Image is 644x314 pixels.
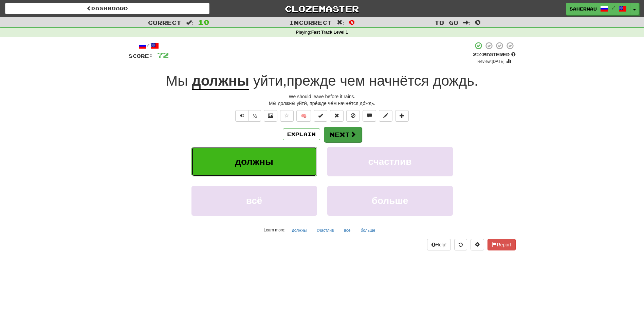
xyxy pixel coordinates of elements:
[379,110,392,122] button: Edit sentence (alt+d)
[340,73,365,89] span: чем
[166,73,188,89] span: Мы
[249,73,478,89] span: , .
[330,110,344,122] button: Reset to 0% Mastered (alt+r)
[346,110,360,122] button: Ignore sentence (alt+i)
[192,73,249,90] u: должны
[264,228,286,232] small: Learn more:
[363,110,376,122] button: Discuss sentence (alt+u)
[311,30,348,35] strong: Fast Track Level 1
[314,110,327,122] button: Set this sentence to 100% Mastered (alt+m)
[280,110,294,122] button: Favorite sentence (alt+f)
[372,195,408,206] span: больше
[220,3,424,15] a: Clozemaster
[433,73,474,89] span: дождь
[5,3,209,14] a: Dashboard
[368,156,412,167] span: счастлив
[234,110,261,122] div: Text-to-speech controls
[570,6,597,12] span: sahernau
[357,225,379,235] button: больше
[148,19,181,26] span: Correct
[327,186,453,215] button: больше
[249,110,261,122] button: ½
[427,239,451,250] button: Help!
[369,73,429,89] span: начнётся
[191,147,317,176] button: должны
[313,225,337,235] button: счастлив
[186,20,194,25] span: :
[129,93,516,100] div: We should leave before it rains.
[463,20,471,25] span: :
[288,225,311,235] button: должны
[566,3,630,15] a: sahernau /
[435,19,458,26] span: To go
[253,73,283,89] span: уйти
[157,51,169,59] span: 72
[296,110,311,122] button: 🧠
[341,225,354,235] button: всё
[287,73,336,89] span: прежде
[235,156,273,167] span: должны
[129,53,153,59] span: Score:
[283,128,320,140] button: Explain
[264,110,277,122] button: Show image (alt+x)
[324,127,362,142] button: Next
[612,5,615,10] span: /
[129,100,516,107] div: Мы́ должны́ уйти́, пре́жде че́м начне́тся до́ждь.
[473,52,516,58] div: Mastered
[235,110,249,122] button: Play sentence audio (ctl+space)
[475,18,481,26] span: 0
[487,239,515,250] button: Report
[191,186,317,215] button: всё
[395,110,409,122] button: Add to collection (alt+a)
[477,59,504,64] small: Review: [DATE]
[327,147,453,176] button: счастлив
[289,19,332,26] span: Incorrect
[337,20,344,25] span: :
[198,18,209,26] span: 10
[246,195,262,206] span: всё
[473,52,483,57] span: 25 %
[129,41,169,50] div: /
[349,18,355,26] span: 0
[454,239,467,250] button: Round history (alt+y)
